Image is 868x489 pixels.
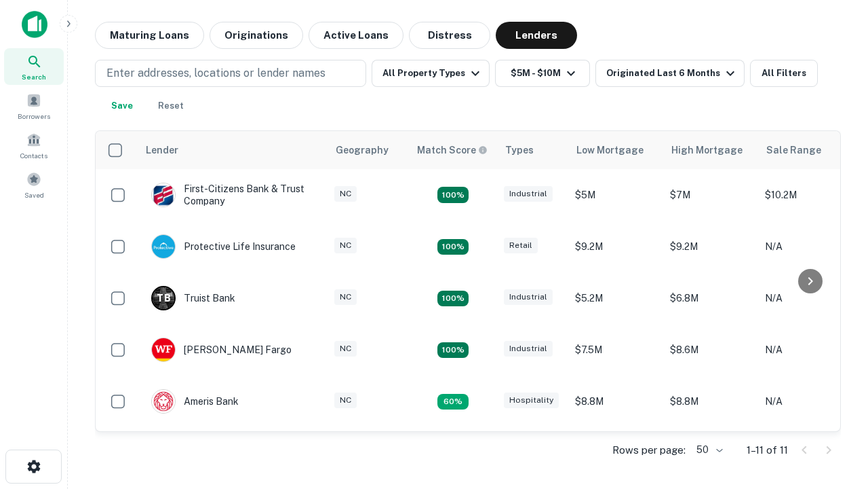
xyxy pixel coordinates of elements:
[663,131,758,169] th: High Mortgage
[595,60,745,87] button: Originated Last 6 Months
[576,142,644,158] div: Low Mortgage
[691,440,725,460] div: 50
[106,65,325,81] p: Enter addresses, locations or lender names
[663,272,758,324] td: $6.8M
[497,131,568,169] th: Types
[149,92,193,120] button: Reset
[663,324,758,376] td: $8.6M
[152,183,175,206] img: picture
[437,239,469,255] div: Matching Properties: 2, hasApolloMatch: undefined
[606,65,738,81] div: Originated Last 6 Months
[157,291,170,306] p: T B
[750,60,818,87] button: All Filters
[663,376,758,427] td: $8.8M
[334,186,357,202] div: NC
[334,238,357,253] div: NC
[504,186,553,202] div: Industrial
[663,169,758,221] td: $7M
[151,389,239,414] div: Ameris Bank
[568,169,663,221] td: $5M
[800,380,868,446] iframe: Chat Widget
[568,131,663,169] th: Low Mortgage
[334,393,357,408] div: NC
[612,442,686,458] p: Rows per page:
[409,131,497,169] th: Capitalize uses an advanced AI algorithm to match your search with the best lender. The match sco...
[4,88,64,124] a: Borrowers
[568,221,663,272] td: $9.2M
[152,235,175,258] img: picture
[24,189,44,200] span: Saved
[437,394,469,410] div: Matching Properties: 1, hasApolloMatch: undefined
[152,390,175,413] img: picture
[437,342,469,359] div: Matching Properties: 2, hasApolloMatch: undefined
[100,92,144,120] button: Save your search to get updates of matches that match your search criteria.
[504,341,553,357] div: Industrial
[4,127,64,164] a: Contacts
[138,131,328,169] th: Lender
[151,183,314,207] div: First-citizens Bank & Trust Company
[437,291,469,307] div: Matching Properties: 3, hasApolloMatch: undefined
[568,376,663,427] td: $8.8M
[151,286,235,310] div: Truist Bank
[766,142,821,158] div: Sale Range
[505,142,534,158] div: Types
[504,289,553,305] div: Industrial
[504,238,538,253] div: Retail
[18,111,50,122] span: Borrowers
[417,143,485,158] h6: Match Score
[146,142,178,158] div: Lender
[4,48,64,85] a: Search
[4,166,64,203] a: Saved
[334,341,357,357] div: NC
[568,324,663,376] td: $7.5M
[417,143,488,158] div: Capitalize uses an advanced AI algorithm to match your search with the best lender. The match sco...
[372,60,490,87] button: All Property Types
[568,272,663,324] td: $5.2M
[496,22,577,49] button: Lenders
[152,338,175,361] img: picture
[495,60,590,87] button: $5M - $10M
[95,60,366,87] button: Enter addresses, locations or lender names
[151,234,296,259] div: Protective Life Insurance
[210,22,303,49] button: Originations
[336,142,389,158] div: Geography
[22,11,47,38] img: capitalize-icon.png
[671,142,743,158] div: High Mortgage
[328,131,409,169] th: Geography
[22,71,46,82] span: Search
[95,22,204,49] button: Maturing Loans
[151,338,292,362] div: [PERSON_NAME] Fargo
[663,221,758,272] td: $9.2M
[504,393,559,408] div: Hospitality
[309,22,403,49] button: Active Loans
[747,442,788,458] p: 1–11 of 11
[663,427,758,479] td: $9.2M
[568,427,663,479] td: $9.2M
[334,289,357,305] div: NC
[437,187,469,203] div: Matching Properties: 2, hasApolloMatch: undefined
[409,22,490,49] button: Distress
[20,150,47,161] span: Contacts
